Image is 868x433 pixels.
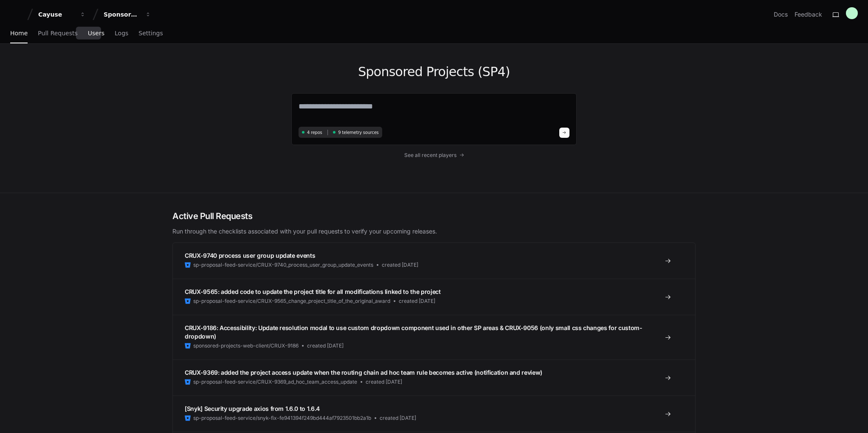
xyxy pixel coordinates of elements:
a: Home [10,24,28,43]
a: Pull Requests [38,24,77,43]
span: See all recent players [404,152,457,159]
span: [Snyk] Security upgrade axios from 1.6.0 to 1.6.4 [185,405,320,412]
a: CRUX-9565: added code to update the project title for all modifications linked to the projectsp-p... [173,279,695,315]
span: sp-proposal-feed-service/CRUX-9565_change_project_title_of_the_original_award [193,298,390,305]
span: CRUX-9740 process user group update events [185,252,315,259]
a: See all recent players [291,152,577,159]
a: CRUX-9186: Accessibility: Update resolution modal to use custom dropdown component used in other ... [173,315,695,359]
span: created [DATE] [399,298,435,305]
span: Settings [138,31,163,36]
span: sp-proposal-feed-service/CRUX-9369_ad_hoc_team_access_update [193,379,357,385]
button: Sponsored Projects (SP4) [100,7,155,22]
span: created [DATE] [382,262,418,268]
span: sponsored-projects-web-client/CRUX-9186 [193,342,299,349]
span: Home [10,31,28,36]
a: Settings [138,24,163,43]
span: CRUX-9369: added the project access update when the routing chain ad hoc team rule becomes active... [185,369,542,376]
p: Run through the checklists associated with your pull requests to verify your upcoming releases. [172,227,696,236]
a: Docs [774,10,788,19]
button: Feedback [795,10,822,19]
div: Sponsored Projects (SP4) [104,10,140,19]
a: CRUX-9740 process user group update eventssp-proposal-feed-service/CRUX-9740_process_user_group_u... [173,243,695,279]
span: 9 telemetry sources [338,129,378,136]
a: Logs [115,24,128,43]
div: Cayuse [38,10,75,19]
span: Logs [115,31,128,36]
span: 4 repos [307,129,322,136]
span: sp-proposal-feed-service/CRUX-9740_process_user_group_update_events [193,262,373,268]
span: created [DATE] [307,342,344,349]
a: CRUX-9369: added the project access update when the routing chain ad hoc team rule becomes active... [173,359,695,396]
span: Pull Requests [38,31,77,36]
span: CRUX-9186: Accessibility: Update resolution modal to use custom dropdown component used in other ... [185,324,642,340]
span: created [DATE] [366,379,402,385]
h1: Sponsored Projects (SP4) [291,64,577,80]
h2: Active Pull Requests [172,210,696,222]
span: CRUX-9565: added code to update the project title for all modifications linked to the project [185,288,440,295]
a: [Snyk] Security upgrade axios from 1.6.0 to 1.6.4sp-proposal-feed-service/snyk-fix-fe941394f249bd... [173,396,695,432]
span: Users [88,31,104,36]
span: sp-proposal-feed-service/snyk-fix-fe941394f249bd444af7923501bb2a1b [193,415,371,422]
button: Cayuse [35,7,89,22]
span: created [DATE] [380,415,416,422]
a: Users [88,24,104,43]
